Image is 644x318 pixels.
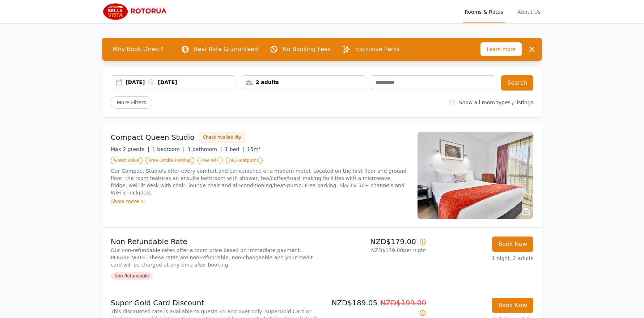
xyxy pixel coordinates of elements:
p: Super Gold Card Discount [111,298,319,308]
p: Exclusive Perks [355,45,400,54]
span: 1 bed | [225,146,244,152]
p: NZD$179.00 per night [325,247,426,254]
span: NZD$199.00 [380,298,426,307]
h3: Compact Queen Studio [111,132,195,142]
p: No Booking Fees [283,45,331,54]
button: Book Now [492,237,533,252]
div: Show more > [111,198,409,205]
div: [DATE] [DATE] [126,79,235,86]
div: 2 adults [241,79,365,86]
p: NZD$179.00 [325,237,426,247]
span: Learn more [480,42,522,56]
img: Bella Vista Rotorua [102,3,172,20]
span: Great Value [111,157,143,164]
span: 15m² [247,146,260,152]
span: 1 bathroom | [187,146,222,152]
button: Book Now [492,298,533,313]
p: Best Rate Guaranteed [194,45,258,54]
p: Non Refundable Rate [111,237,319,247]
span: AC/Heatpump [226,157,262,164]
p: Our Compact Studio's offer every comfort and convenience of a modern motel. Located on the first ... [111,167,409,196]
span: Free Onsite Parking [145,157,194,164]
span: Free WiFi [197,157,223,164]
p: Our non-refundable rates offer a room price based on immediate payment. PLEASE NOTE: These rates ... [111,247,319,268]
span: 1 bedroom | [152,146,185,152]
span: Non Refundable [111,272,153,280]
p: NZD$189.05 [325,298,426,318]
span: Max 2 guests | [111,146,149,152]
p: 1 night, 2 adults [432,255,533,262]
button: Search [501,75,533,91]
label: Show all room types / listings [459,100,533,105]
button: Check Availability [199,132,245,143]
span: More Filters [111,96,152,109]
span: Why Book Direct? [106,42,169,57]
